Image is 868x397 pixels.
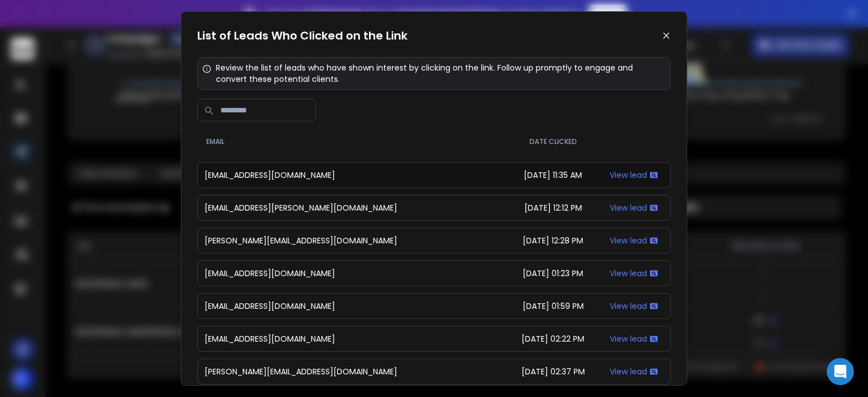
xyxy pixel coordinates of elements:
[514,366,591,377] div: [DATE] 02:37 PM
[197,128,507,155] th: Email
[197,28,407,43] h1: List of Leads Who Clicked on the Link
[514,333,591,344] div: [DATE] 02:22 PM
[605,169,663,181] div: View lead
[605,333,663,344] div: View lead
[197,162,507,188] td: [EMAIL_ADDRESS][DOMAIN_NAME]
[514,300,591,312] div: [DATE] 01:59 PM
[605,202,663,213] div: View lead
[514,169,591,181] div: [DATE] 11:35 AM
[197,293,507,319] td: [EMAIL_ADDRESS][DOMAIN_NAME]
[216,62,666,85] p: Review the list of leads who have shown interest by clicking on the link. Follow up promptly to e...
[197,326,507,352] td: [EMAIL_ADDRESS][DOMAIN_NAME]
[514,235,591,246] div: [DATE] 12:28 PM
[605,268,663,279] div: View lead
[197,359,507,385] td: [PERSON_NAME][EMAIL_ADDRESS][DOMAIN_NAME]
[827,358,854,385] div: Open Intercom Messenger
[197,228,507,254] td: [PERSON_NAME][EMAIL_ADDRESS][DOMAIN_NAME]
[507,128,598,155] th: Date Clicked
[197,260,507,286] td: [EMAIL_ADDRESS][DOMAIN_NAME]
[605,300,663,312] div: View lead
[605,235,663,246] div: View lead
[514,268,591,279] div: [DATE] 01:23 PM
[197,195,507,221] td: [EMAIL_ADDRESS][PERSON_NAME][DOMAIN_NAME]
[605,366,663,377] div: View lead
[514,202,591,213] div: [DATE] 12:12 PM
